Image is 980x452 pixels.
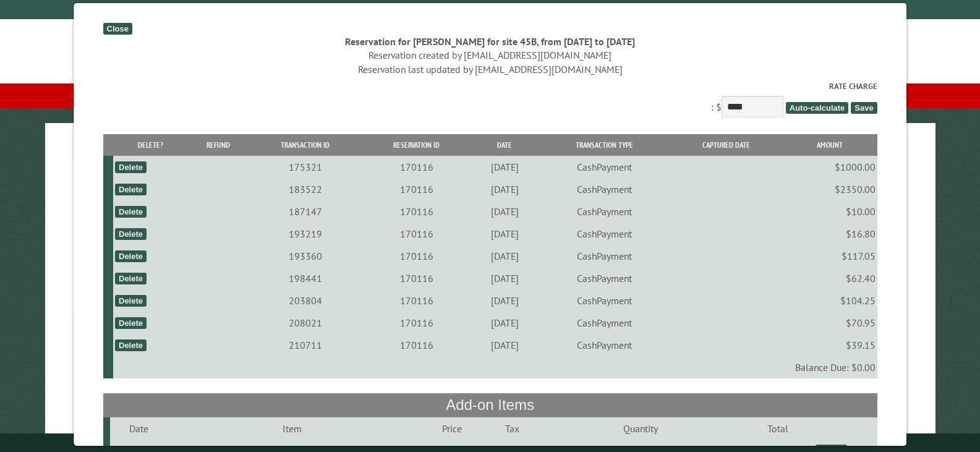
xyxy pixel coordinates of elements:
td: 170116 [362,289,471,312]
td: CashPayment [539,334,671,356]
td: [DATE] [471,267,539,289]
td: Balance Due: $0.00 [113,356,877,378]
div: Close [103,23,132,35]
div: : $ [103,80,877,121]
td: CashPayment [539,156,671,178]
td: CashPayment [539,289,671,312]
td: $104.25 [782,289,877,312]
div: Delete [115,250,147,262]
td: 170116 [362,334,471,356]
td: [DATE] [471,334,539,356]
td: $70.95 [782,312,877,334]
div: Delete [115,206,147,218]
td: 175321 [249,156,362,178]
td: [DATE] [471,289,539,312]
td: [DATE] [471,178,539,200]
th: Add-on Items [103,393,877,417]
td: 187147 [249,200,362,223]
td: 170116 [362,223,471,245]
td: 210711 [249,334,362,356]
div: Delete [115,317,147,329]
div: Delete [115,184,147,195]
th: Transaction ID [249,134,362,156]
td: $62.40 [782,267,877,289]
div: Reservation created by [EMAIL_ADDRESS][DOMAIN_NAME] [103,48,877,62]
th: Date [471,134,539,156]
span: Auto-calculate [786,102,849,114]
td: [DATE] [471,200,539,223]
div: Delete [115,295,147,307]
td: 208021 [249,312,362,334]
td: CashPayment [539,267,671,289]
td: 183522 [249,178,362,200]
td: 170116 [362,312,471,334]
td: [DATE] [471,312,539,334]
span: Save [851,102,877,114]
th: Delete? [113,134,189,156]
td: 170116 [362,245,471,267]
td: [DATE] [471,223,539,245]
td: $10.00 [782,200,877,223]
td: [DATE] [471,245,539,267]
td: $117.05 [782,245,877,267]
th: Amount [782,134,877,156]
td: $2350.00 [782,178,877,200]
th: Reservation ID [362,134,471,156]
td: CashPayment [539,223,671,245]
div: Delete [115,339,147,351]
th: Refund [189,134,249,156]
td: 170116 [362,156,471,178]
div: Delete [115,228,147,240]
td: [DATE] [471,156,539,178]
td: Tax [487,417,538,440]
td: Price [417,417,487,440]
td: Quantity [538,417,743,440]
div: Reservation for [PERSON_NAME] for site 45B, from [DATE] to [DATE] [103,35,877,48]
td: CashPayment [539,200,671,223]
th: Transaction Type [539,134,671,156]
td: CashPayment [539,312,671,334]
td: 193219 [249,223,362,245]
td: 170116 [362,178,471,200]
td: $16.80 [782,223,877,245]
td: $39.15 [782,334,877,356]
div: Reservation last updated by [EMAIL_ADDRESS][DOMAIN_NAME] [103,62,877,76]
div: Delete [115,273,147,284]
label: Rate Charge [103,80,877,92]
td: 170116 [362,267,471,289]
td: Date [110,417,167,440]
th: Captured Date [671,134,782,156]
td: CashPayment [539,245,671,267]
td: Total [743,417,813,440]
td: 193360 [249,245,362,267]
td: 170116 [362,200,471,223]
div: Delete [115,161,147,173]
td: 198441 [249,267,362,289]
td: 203804 [249,289,362,312]
small: © Campground Commander LLC. All rights reserved. [420,438,560,446]
td: $1000.00 [782,156,877,178]
td: Item [167,417,417,440]
td: CashPayment [539,178,671,200]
